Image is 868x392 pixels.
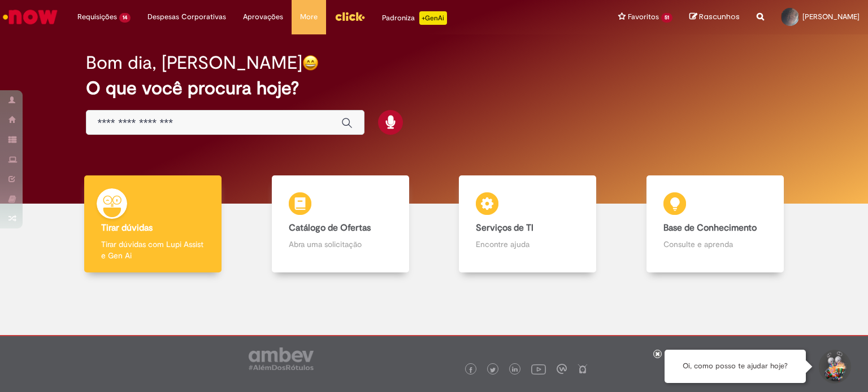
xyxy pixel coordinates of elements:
[101,222,153,234] b: Tirar dúvidas
[247,175,435,273] a: Catálogo de Ofertas Abra uma solicitação
[628,11,659,23] span: Favoritos
[243,11,283,23] span: Aprovações
[86,53,302,73] h2: Bom dia, [PERSON_NAME]
[665,350,806,383] div: Oi, como posso te ajudar hoje?
[557,364,567,374] img: logo_footer_workplace.png
[578,364,588,374] img: logo_footer_naosei.png
[119,13,131,23] span: 14
[622,175,809,273] a: Base de Conhecimento Consulte e aprenda
[1,6,59,28] img: ServiceNow
[531,362,546,376] img: logo_footer_youtube.png
[147,11,226,23] span: Despesas Corporativas
[382,11,447,25] div: Padroniza
[512,367,518,373] img: logo_footer_linkedin.png
[817,350,851,384] button: Iniciar Conversa de Suporte
[476,222,533,234] b: Serviços de TI
[101,239,205,261] p: Tirar dúvidas com Lupi Assist e Gen Ai
[289,222,371,234] b: Catálogo de Ofertas
[249,347,314,370] img: logo_footer_ambev_rotulo_gray.png
[434,175,622,273] a: Serviços de TI Encontre ajuda
[802,12,860,21] span: [PERSON_NAME]
[661,13,672,23] span: 51
[302,55,319,71] img: happy-face.png
[77,11,117,23] span: Requisições
[699,11,740,22] span: Rascunhos
[476,239,579,250] p: Encontre ajuda
[335,8,365,25] img: click_logo_yellow_360x200.png
[59,175,247,273] a: Tirar dúvidas Tirar dúvidas com Lupi Assist e Gen Ai
[490,367,496,373] img: logo_footer_twitter.png
[419,11,447,25] p: +GenAi
[663,222,757,234] b: Base de Conhecimento
[663,239,767,250] p: Consulte e aprenda
[86,78,783,98] h2: O que você procura hoje?
[300,11,318,23] span: More
[689,12,740,23] a: Rascunhos
[468,367,474,373] img: logo_footer_facebook.png
[289,239,392,250] p: Abra uma solicitação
